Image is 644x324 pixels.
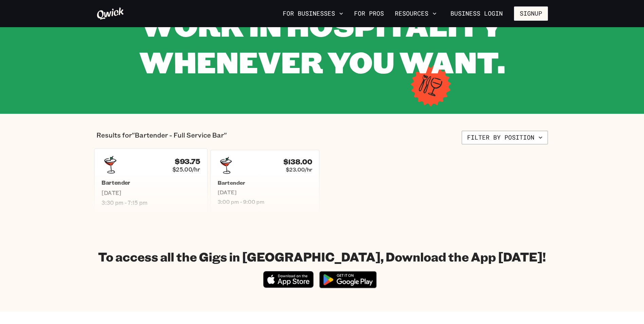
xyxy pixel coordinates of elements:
[392,8,439,19] button: Resources
[514,6,548,21] button: Signup
[98,249,546,264] h1: To access all the Gigs in [GEOGRAPHIC_DATA], Download the App [DATE]!
[102,189,200,196] span: [DATE]
[96,131,227,144] p: Results for "Bartender - Full Service Bar"
[94,148,207,213] a: $93.75$25.00/hrBartender[DATE]3:30 pm - 7:15 pm
[218,179,312,186] h5: Bartender
[218,189,312,196] span: [DATE]
[172,166,200,173] span: $25.00/hr
[263,282,314,289] a: Download on the App Store
[102,199,200,206] span: 3:30 pm - 7:15 pm
[315,267,381,292] img: Get it on Google Play
[462,131,548,144] button: Filter by position
[283,158,312,166] h4: $138.00
[139,5,505,81] span: WORK IN HOSPITALITY WHENEVER YOU WANT.
[175,157,200,166] h4: $93.75
[286,166,312,173] span: $23.00/hr
[218,198,312,205] span: 3:00 pm - 9:00 pm
[102,179,200,186] h5: Bartender
[351,8,387,19] a: For Pros
[280,8,346,19] button: For Businesses
[210,150,319,212] a: $138.00$23.00/hrBartender[DATE]3:00 pm - 9:00 pm
[445,6,509,21] a: Business Login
